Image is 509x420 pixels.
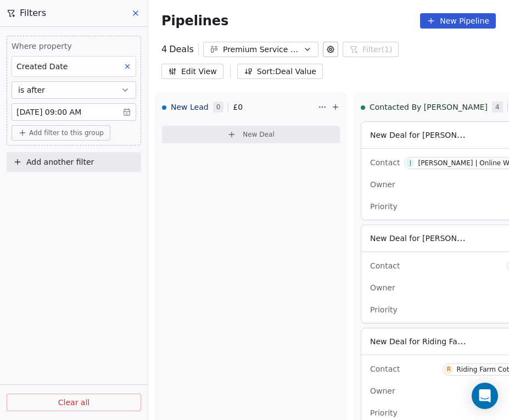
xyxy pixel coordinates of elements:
[20,7,46,20] span: Filters
[243,130,275,139] span: New Deal
[223,44,299,55] div: Premium Service Businesses
[420,13,496,29] button: New Pipeline
[161,43,194,56] div: 4
[410,159,411,167] div: J
[370,305,398,314] span: Priority
[162,126,340,143] button: New Deal
[16,107,81,117] span: [DATE] 09:00 AM
[26,156,94,168] span: Add another filter
[370,180,395,189] span: Owner
[58,397,90,408] span: Clear all
[370,233,486,243] span: New Deal for [PERSON_NAME]
[370,283,395,292] span: Owner
[213,102,224,113] span: 0
[370,387,395,395] span: Owner
[12,41,136,52] span: Where property
[492,102,503,113] span: 4
[233,102,243,113] span: £ 0
[12,81,136,99] button: is after
[237,64,323,79] button: Sort: Deal Value
[18,85,45,96] span: is after
[169,43,194,56] span: Deals
[171,102,209,113] span: New Lead
[370,158,400,167] span: Contact
[370,365,400,373] span: Contact
[472,383,498,409] div: Open Intercom Messenger
[370,408,398,417] span: Priority
[161,64,223,79] button: Edit View
[370,261,400,270] span: Contact
[370,102,488,113] span: Contacted By [PERSON_NAME]
[343,42,399,57] button: Filter(1)
[447,365,451,374] div: R
[370,202,398,211] span: Priority
[161,13,228,29] span: Pipelines
[162,93,316,121] div: New Lead0£0
[7,394,141,411] button: Clear all
[29,128,104,137] span: Add filter to this group
[16,62,68,71] span: Created Date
